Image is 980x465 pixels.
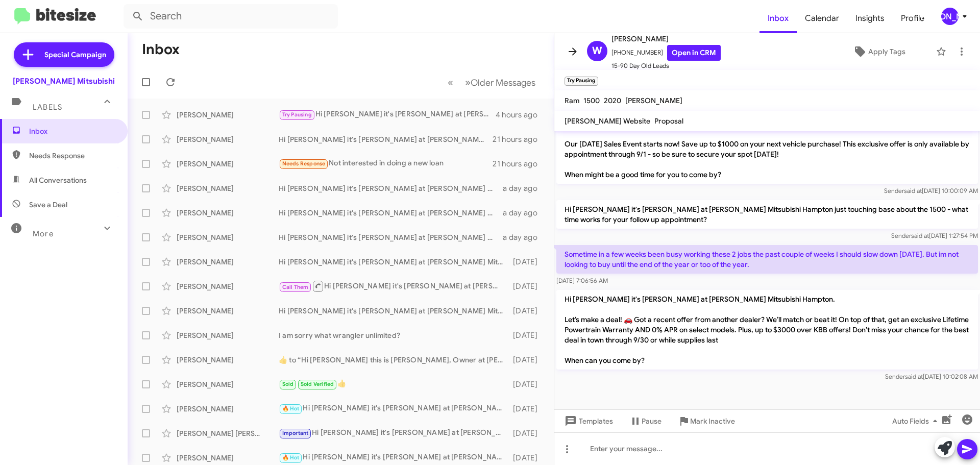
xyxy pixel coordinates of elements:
div: [PERSON_NAME] [177,134,279,144]
span: Templates [562,412,613,430]
div: [DATE] [508,453,546,463]
div: Not interested in doing a new loan [279,158,493,169]
button: Next [459,72,542,93]
p: Hi [PERSON_NAME] it's [PERSON_NAME] at [PERSON_NAME] Mitsubishi Hampton just touching base about ... [556,200,978,229]
span: Special Campaign [44,50,106,60]
span: W [592,43,602,59]
span: [PHONE_NUMBER] [611,45,721,61]
div: a day ago [503,232,546,242]
span: Sender [DATE] 10:00:09 AM [884,187,978,194]
a: Special Campaign [14,42,114,67]
div: 👍 [279,378,508,390]
div: [PERSON_NAME] [177,306,279,316]
a: Open in CRM [667,45,721,61]
button: Previous [442,72,459,93]
a: Insights [847,4,893,33]
div: [PERSON_NAME] Mitsubishi [13,76,115,86]
div: [PERSON_NAME] [177,183,279,193]
span: said at [905,373,923,380]
span: Important [282,430,309,436]
span: Apply Tags [868,42,905,61]
button: Pause [621,412,670,430]
span: Call Them [282,284,309,290]
span: Ram [565,96,579,105]
div: Hi [PERSON_NAME] it's [PERSON_NAME] at [PERSON_NAME] Mitsubishi Hampton. Let’s make a deal! 🚗 Got... [279,134,493,144]
span: Inbox [29,126,116,136]
span: 1500 [583,96,600,105]
div: [PERSON_NAME] [177,208,279,218]
button: [PERSON_NAME] [933,8,969,25]
span: Auto Fields [892,412,941,430]
span: More [33,229,54,238]
div: [DATE] [508,306,546,316]
span: Save a Deal [29,200,67,210]
span: Sender [DATE] 1:27:54 PM [891,232,978,239]
span: [PERSON_NAME] Website [565,116,650,126]
span: Try Pausing [282,111,312,118]
div: [DATE] [508,257,546,267]
span: 2020 [604,96,621,105]
div: Hi [PERSON_NAME] it's [PERSON_NAME] at [PERSON_NAME] Mitsubishi Hampton. Let’s make a deal! 🚗 Got... [279,232,503,242]
span: 🔥 Hot [282,405,300,412]
div: [DATE] [508,379,546,389]
span: Needs Response [29,151,116,161]
nav: Page navigation example [442,72,542,93]
div: [PERSON_NAME] [PERSON_NAME] [177,428,279,438]
span: Proposal [654,116,683,126]
div: Hi [PERSON_NAME] it's [PERSON_NAME] at [PERSON_NAME] Mitsubishi Hampton. Let’s make a deal! 🚗 Got... [279,280,508,292]
button: Templates [554,412,621,430]
div: 21 hours ago [493,134,546,144]
span: Older Messages [471,77,535,88]
div: Hi [PERSON_NAME] it's [PERSON_NAME] at [PERSON_NAME] Mitsubishi Hampton. Let’s make a deal! 🚗 Got... [279,208,503,218]
a: Inbox [759,4,797,33]
div: [PERSON_NAME] [177,453,279,463]
span: Pause [642,412,661,430]
span: Needs Response [282,160,326,167]
div: I am sorry what wrangler unlimited? [279,330,508,340]
span: Sold Verified [301,381,334,387]
span: Mark Inactive [690,412,735,430]
div: Hi [PERSON_NAME] it's [PERSON_NAME] at [PERSON_NAME] Mitsubishi Hampton. Let’s make a deal! 🚗 Got... [279,306,508,316]
div: Hi [PERSON_NAME] it's [PERSON_NAME] at [PERSON_NAME] Mitsubishi Hampton. Let’s make a deal! 🚗 Got... [279,109,496,120]
div: [PERSON_NAME] [941,8,959,25]
p: Hi [PERSON_NAME] it's [PERSON_NAME] at [PERSON_NAME] Mitsubishi Hampton. Let’s make a deal! 🚗 Got... [556,290,978,370]
div: [PERSON_NAME] [177,404,279,414]
div: Hi [PERSON_NAME] it's [PERSON_NAME] at [PERSON_NAME] Mitsubishi Hampton. Let’s make a deal! 🚗 Got... [279,403,508,414]
div: [DATE] [508,281,546,291]
div: [DATE] [508,355,546,365]
span: 🔥 Hot [282,454,300,461]
div: [PERSON_NAME] [177,159,279,169]
div: a day ago [503,208,546,218]
span: Calendar [797,4,847,33]
span: Sold [282,381,294,387]
div: [DATE] [508,330,546,340]
span: 15-90 Day Old Leads [611,61,721,71]
div: [DATE] [508,428,546,438]
div: Hi [PERSON_NAME] it's [PERSON_NAME] at [PERSON_NAME] Mitsubishi Hampton. Let’s make a deal! 🚗 Got... [279,452,508,463]
span: said at [911,232,929,239]
span: Sender [DATE] 10:02:08 AM [885,373,978,380]
div: a day ago [503,183,546,193]
div: [PERSON_NAME] [177,232,279,242]
div: ​👍​ to “ Hi [PERSON_NAME] this is [PERSON_NAME], Owner at [PERSON_NAME] Mitsubishi Hampton. Just ... [279,355,508,365]
a: Profile [893,4,933,33]
div: [DATE] [508,404,546,414]
button: Auto Fields [884,412,949,430]
div: Hi [PERSON_NAME] it's [PERSON_NAME] at [PERSON_NAME] Mitsubishi Hampton. Let’s make a deal! 🚗 Got... [279,427,508,439]
p: Hi [PERSON_NAME] it's [PERSON_NAME] at [PERSON_NAME] Mitsubishi Hampton. Our [DATE] Sales Event s... [556,114,978,184]
input: Search [124,4,338,29]
span: All Conversations [29,175,87,185]
button: Mark Inactive [670,412,743,430]
span: [DATE] 7:06:56 AM [556,277,608,284]
div: [PERSON_NAME] [177,110,279,120]
span: » [465,76,471,89]
span: Labels [33,103,62,112]
button: Apply Tags [826,42,931,61]
p: Sometime in a few weeks been busy working these 2 jobs the past couple of weeks I should slow dow... [556,245,978,274]
div: [PERSON_NAME] [177,281,279,291]
span: [PERSON_NAME] [611,33,721,45]
div: [PERSON_NAME] [177,257,279,267]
